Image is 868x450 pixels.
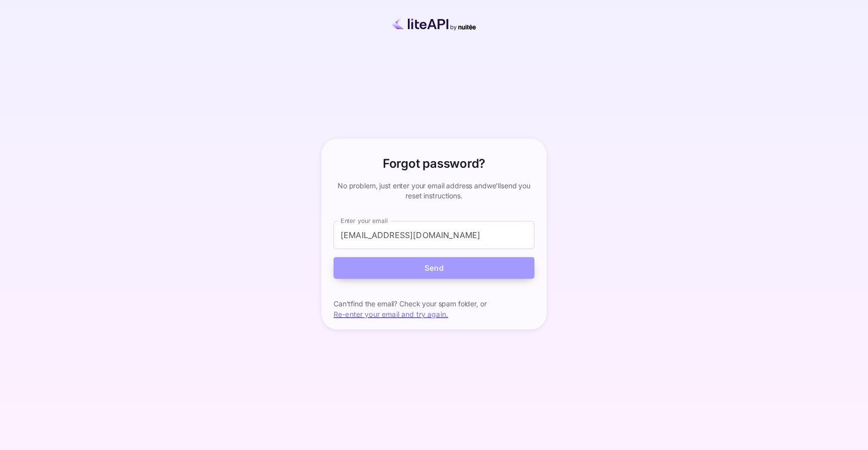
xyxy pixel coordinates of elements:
[376,16,492,31] img: liteapi
[334,257,534,279] button: Send
[383,155,485,173] h6: Forgot password?
[341,216,388,225] label: Enter your email
[334,299,534,309] p: Can't find the email? Check your spam folder, or
[334,310,448,318] a: Re-enter your email and try again.
[334,181,534,201] p: No problem, just enter your email address and we'll send you reset instructions.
